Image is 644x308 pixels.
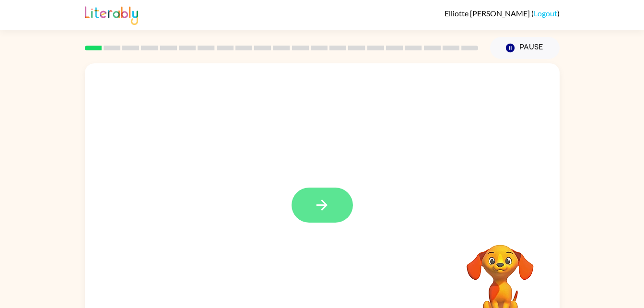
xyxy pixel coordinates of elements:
[85,4,138,25] img: Literably
[490,37,560,59] button: Pause
[445,9,531,18] span: Elliotte [PERSON_NAME]
[534,9,557,18] a: Logout
[445,9,560,18] div: ( )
